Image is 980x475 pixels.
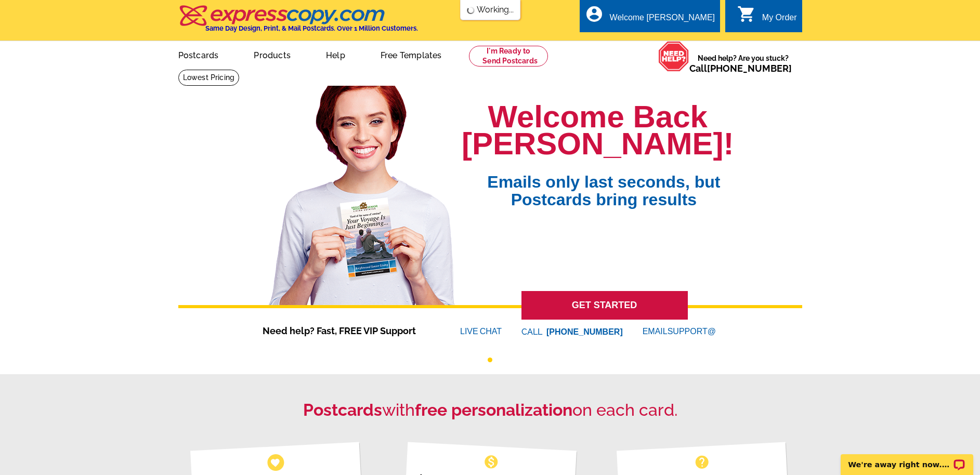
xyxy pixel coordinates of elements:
[521,291,688,320] a: GET STARTED
[689,63,792,74] span: Call
[460,325,480,338] font: LIVE
[460,327,502,336] a: LIVECHAT
[694,454,710,470] span: help
[585,5,604,23] i: account_circle
[309,42,362,67] a: Help
[689,53,797,74] span: Need help? Are you stuck?
[178,400,802,420] h2: with on each card.
[707,63,792,74] a: [PHONE_NUMBER]
[415,400,572,419] strong: free personalization
[364,42,459,67] a: Free Templates
[263,77,462,305] img: welcome-back-logged-in.png
[488,358,492,362] button: 1 of 1
[263,324,429,338] span: Need help? Fast, FREE VIP Support
[668,325,717,338] font: SUPPORT@
[303,400,382,419] strong: Postcards
[483,454,500,470] span: monetization_on
[737,11,797,24] a: shopping_cart My Order
[737,5,756,23] i: shopping_cart
[462,103,734,157] h1: Welcome Back [PERSON_NAME]!
[237,42,307,67] a: Products
[474,157,734,208] span: Emails only last seconds, but Postcards bring results
[466,6,475,15] img: loading...
[762,13,797,28] div: My Order
[834,442,980,475] iframe: LiveChat chat widget
[205,24,418,32] h4: Same Day Design, Print, & Mail Postcards. Over 1 Million Customers.
[270,457,281,468] span: favorite
[162,42,236,67] a: Postcards
[610,13,715,28] div: Welcome [PERSON_NAME]
[658,41,689,72] img: help
[178,12,418,32] a: Same Day Design, Print, & Mail Postcards. Over 1 Million Customers.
